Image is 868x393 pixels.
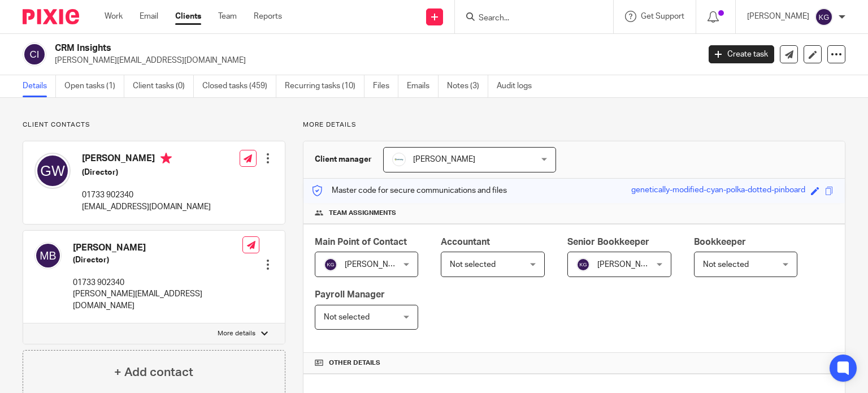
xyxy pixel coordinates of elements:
p: 01733 902340 [82,189,211,201]
a: Reports [254,11,282,22]
a: Notes (3) [447,75,488,97]
span: Get Support [641,12,684,20]
img: svg%3E [815,8,833,26]
a: Work [105,11,123,22]
p: More details [303,120,845,129]
span: Team assignments [329,209,396,218]
img: Infinity%20Logo%20with%20Whitespace%20.png [392,153,406,166]
h5: (Director) [73,254,242,266]
p: [PERSON_NAME] [747,11,809,22]
a: Closed tasks (459) [202,75,276,97]
img: svg%3E [34,242,62,269]
span: [PERSON_NAME] [345,261,407,269]
a: Open tasks (1) [64,75,124,97]
p: [PERSON_NAME][EMAIL_ADDRESS][DOMAIN_NAME] [73,288,242,312]
span: Accountant [441,237,490,247]
a: Audit logs [497,75,540,97]
h5: (Director) [82,167,211,178]
span: Main Point of Contact [315,237,407,247]
h3: Client manager [315,154,372,165]
a: Files [373,75,398,97]
a: Recurring tasks (10) [285,75,364,97]
a: Clients [175,11,201,22]
img: svg%3E [23,42,46,66]
span: Not selected [703,261,749,269]
span: [PERSON_NAME] [597,261,659,269]
p: [EMAIL_ADDRESS][DOMAIN_NAME] [82,201,211,213]
span: Other details [329,359,380,368]
span: Senior Bookkeeper [567,237,649,247]
a: Team [218,11,237,22]
a: Create task [709,45,774,63]
p: Client contacts [23,120,285,129]
a: Emails [407,75,439,97]
p: More details [218,329,255,338]
img: svg%3E [324,258,337,271]
h4: [PERSON_NAME] [82,153,211,167]
span: Not selected [324,313,370,321]
img: svg%3E [576,258,590,271]
span: Not selected [450,261,496,269]
a: Email [140,11,158,22]
a: Client tasks (0) [133,75,194,97]
p: Master code for secure communications and files [312,185,507,196]
span: [PERSON_NAME] [413,156,475,163]
img: svg%3E [34,153,71,189]
p: 01733 902340 [73,277,242,288]
p: [PERSON_NAME][EMAIL_ADDRESS][DOMAIN_NAME] [55,55,692,66]
a: Details [23,75,56,97]
img: Pixie [23,9,79,24]
div: genetically-modified-cyan-polka-dotted-pinboard [631,184,805,197]
span: Payroll Manager [315,290,385,299]
h4: + Add contact [114,364,193,381]
h2: CRM Insights [55,42,565,54]
i: Primary [160,153,172,164]
input: Search [478,14,579,24]
span: Bookkeeper [694,237,746,247]
h4: [PERSON_NAME] [73,242,242,254]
